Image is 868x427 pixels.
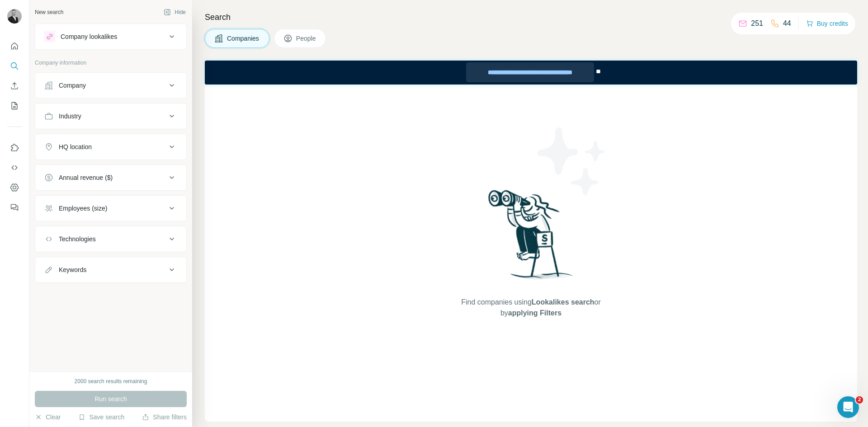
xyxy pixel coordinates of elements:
[7,140,22,156] button: Use Surfe on LinkedIn
[35,136,186,158] button: HQ location
[35,259,186,281] button: Keywords
[7,9,22,23] img: Avatar
[35,167,186,188] button: Annual revenue ($)
[783,18,791,29] p: 44
[227,34,260,43] span: Companies
[35,413,61,422] button: Clear
[205,11,857,23] h4: Search
[59,204,107,213] div: Employees (size)
[35,228,186,250] button: Technologies
[35,75,186,96] button: Company
[35,8,63,16] div: New search
[205,61,857,84] iframe: Banner
[7,78,22,94] button: Enrich CSV
[59,142,92,151] div: HQ location
[751,18,763,29] p: 251
[856,396,863,404] span: 2
[508,309,561,317] span: applying Filters
[837,396,859,418] iframe: Intercom live chat
[61,32,117,41] div: Company lookalikes
[7,58,22,74] button: Search
[7,160,22,176] button: Use Surfe API
[75,377,147,385] div: 2000 search results remaining
[7,38,22,54] button: Quick start
[35,105,186,127] button: Industry
[78,413,124,422] button: Save search
[7,199,22,216] button: Feedback
[7,98,22,114] button: My lists
[142,413,187,422] button: Share filters
[531,121,613,202] img: Surfe Illustration - Stars
[59,265,86,274] div: Keywords
[59,112,81,121] div: Industry
[458,297,603,319] span: Find companies using or by
[806,17,848,30] button: Buy credits
[35,26,186,47] button: Company lookalikes
[35,59,187,67] p: Company information
[59,235,96,244] div: Technologies
[532,298,594,306] span: Lookalikes search
[7,179,22,196] button: Dashboard
[157,5,192,19] button: Hide
[59,173,113,182] div: Annual revenue ($)
[484,188,578,288] img: Surfe Illustration - Woman searching with binoculars
[296,34,317,43] span: People
[59,81,86,90] div: Company
[35,197,186,219] button: Employees (size)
